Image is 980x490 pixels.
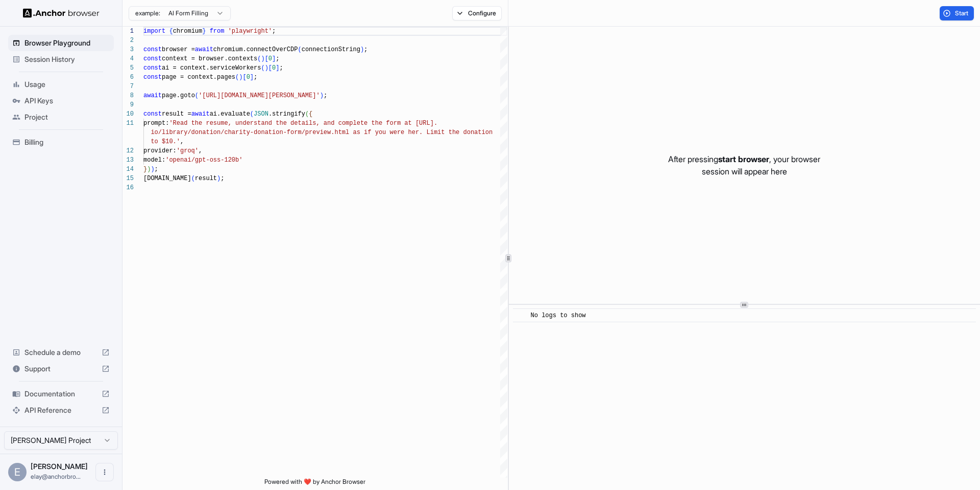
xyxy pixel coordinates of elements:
span: 'playwright' [228,28,272,35]
span: const [143,74,162,81]
div: 6 [122,73,134,82]
span: ) [320,92,324,99]
span: ( [261,64,264,72]
span: ) [265,64,268,72]
span: [ [242,74,246,81]
div: Session History [8,51,114,68]
span: 0 [272,64,276,72]
span: model: [143,157,165,164]
div: Browser Playground [8,35,114,51]
span: ; [220,175,224,182]
div: 3 [122,45,134,54]
div: 16 [122,183,134,192]
div: 1 [122,27,134,36]
span: ; [364,46,367,53]
div: 7 [122,82,134,91]
span: [ [268,64,272,72]
span: ( [298,46,301,53]
span: { [309,110,312,118]
span: Support [24,364,97,374]
span: 'Read the resume, understand the details, and comp [169,120,353,127]
span: const [143,46,162,53]
span: Project [24,112,110,122]
span: 0 [268,55,272,62]
div: 11 [122,119,134,128]
span: [DOMAIN_NAME] [143,175,191,182]
span: Usage [24,79,110,90]
div: API Reference [8,402,114,418]
span: ; [155,166,158,173]
button: Configure [452,6,502,20]
span: .stringify [268,110,305,118]
span: await [191,110,210,118]
span: API Reference [24,405,97,415]
button: Start [940,6,974,20]
span: io/library/donation/charity-donation-form/preview. [151,129,334,136]
span: ( [250,110,254,118]
span: ( [305,110,309,118]
span: ) [151,166,154,173]
span: , [199,147,202,154]
div: API Keys [8,93,114,109]
div: Billing [8,134,114,150]
span: await [195,46,213,53]
img: Anchor Logo [23,8,100,18]
span: [ [265,55,268,62]
span: ; [324,92,327,99]
div: Usage [8,76,114,93]
div: 10 [122,109,134,119]
span: chromium [173,28,203,35]
span: to $10.' [151,138,180,145]
span: ; [276,55,279,62]
div: Schedule a demo [8,344,114,361]
span: ; [272,28,276,35]
span: ) [239,74,242,81]
span: Billing [24,137,110,147]
span: , [180,138,184,145]
span: lete the form at [URL]. [353,120,437,127]
span: } [143,166,147,173]
span: { [169,28,173,35]
span: start browser [718,154,769,164]
p: After pressing , your browser session will appear here [668,153,820,177]
span: JSON [254,110,268,118]
span: ) [217,175,220,182]
span: No logs to show [531,312,586,319]
span: ) [147,166,151,173]
div: 2 [122,36,134,45]
span: ( [235,74,239,81]
span: ( [191,175,195,182]
span: 'groq' [177,147,199,154]
span: ] [276,64,279,72]
span: elay@anchorbrowser.io [31,473,81,480]
span: html as if you were her. Limit the donation [334,129,493,136]
div: 12 [122,146,134,155]
span: from [210,28,225,35]
span: '[URL][DOMAIN_NAME][PERSON_NAME]' [199,92,320,99]
span: ) [261,55,264,62]
span: result [195,175,217,182]
span: prompt: [143,120,169,127]
span: Documentation [24,389,97,399]
button: Open menu [95,463,114,481]
span: ; [279,64,283,72]
div: 5 [122,63,134,73]
div: 4 [122,54,134,63]
span: ( [195,92,199,99]
span: page.goto [162,92,195,99]
div: E [8,463,27,481]
div: 8 [122,91,134,100]
span: const [143,55,162,62]
span: 0 [247,74,250,81]
span: context = browser.contexts [162,55,257,62]
span: Schedule a demo [24,347,97,358]
span: 'openai/gpt-oss-120b' [165,157,242,164]
span: import [143,28,165,35]
span: provider: [143,147,177,154]
span: await [143,92,162,99]
span: Elay Gelbart [31,462,88,471]
span: chromium.connectOverCDP [213,46,298,53]
div: 9 [122,100,134,109]
div: 13 [122,155,134,165]
div: Documentation [8,386,114,402]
